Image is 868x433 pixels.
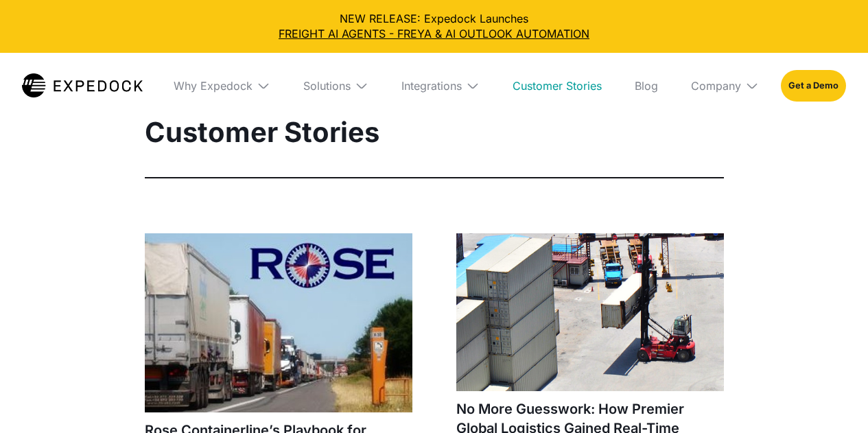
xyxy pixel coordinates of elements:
[680,53,770,119] div: Company
[691,79,741,93] div: Company
[401,79,462,93] div: Integrations
[174,79,253,93] div: Why Expedock
[303,79,351,93] div: Solutions
[11,26,857,41] a: FREIGHT AI AGENTS - FREYA & AI OUTLOOK AUTOMATION
[292,53,379,119] div: Solutions
[781,70,846,102] a: Get a Demo
[11,11,857,42] div: NEW RELEASE: Expedock Launches
[390,53,491,119] div: Integrations
[163,53,281,119] div: Why Expedock
[145,115,724,150] h1: Customer Stories
[624,53,669,119] a: Blog
[502,53,613,119] a: Customer Stories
